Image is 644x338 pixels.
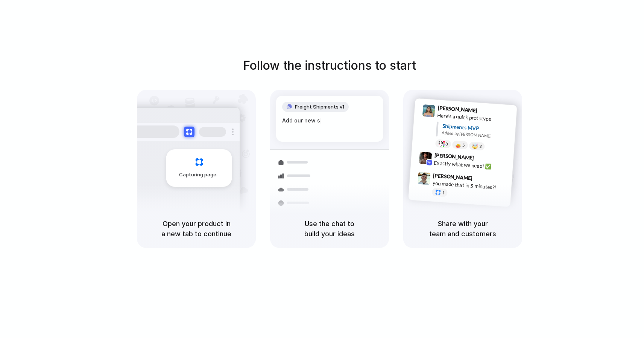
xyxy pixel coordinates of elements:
[434,151,474,162] span: [PERSON_NAME]
[472,143,478,149] div: 🤯
[243,57,416,75] h1: Follow the instructions to start
[462,143,465,147] span: 5
[433,171,473,182] span: [PERSON_NAME]
[480,107,495,116] span: 9:41 AM
[434,159,509,171] div: Exactly what we need! ✅
[412,219,513,239] h5: Share with your team and customers
[442,122,512,134] div: Shipments MVP
[432,179,507,192] div: you made that in 5 minutes?!
[475,175,490,184] span: 9:47 AM
[279,219,380,239] h5: Use the chat to build your ideas
[146,219,247,239] h5: Open your product in a new tab to continue
[282,116,377,125] div: Add our new s
[437,111,512,124] div: Here's a quick prototype
[442,130,511,141] div: Added by [PERSON_NAME]
[476,154,492,164] span: 9:42 AM
[442,191,445,195] span: 1
[437,104,477,115] span: [PERSON_NAME]
[320,118,322,124] span: |
[295,103,344,111] span: Freight Shipments v1
[445,142,448,146] span: 8
[479,144,482,148] span: 3
[179,171,221,179] span: Capturing page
